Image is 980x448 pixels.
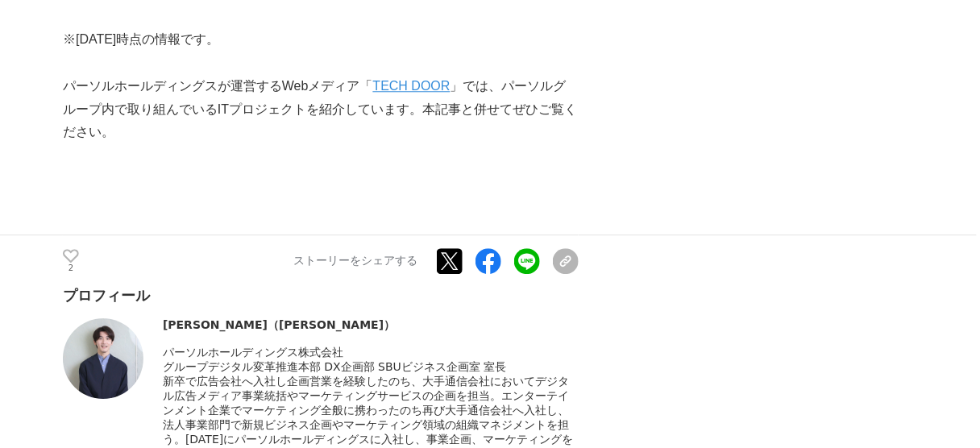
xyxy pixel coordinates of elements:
p: パーソルホールディングスが運営するWebメディア「 」では、パーソルグループ内で取り組んでいるITプロジェクトを紹介しています。本記事と併せてぜひご覧ください。 [63,75,579,144]
p: ※[DATE]時点の情報です。 [63,28,579,52]
p: 2 [63,264,79,272]
span: パーソルホールディングス株式会社 [163,346,343,359]
img: thumbnail_5b990cf0-3d9e-11ef-ad08-3f33afbe61ef.jpg [63,318,143,399]
a: TECH DOOR [373,79,451,93]
span: グループデジタル変革推進本部 DX企画部 SBUビジネス企画室 室長 [163,360,506,373]
p: ストーリーをシェアする [293,254,417,268]
div: プロフィール [63,286,579,305]
div: [PERSON_NAME]（[PERSON_NAME]） [163,318,579,333]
